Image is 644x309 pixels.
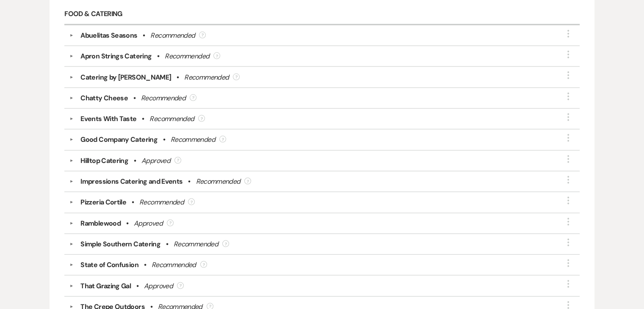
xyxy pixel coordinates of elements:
div: ? [233,74,240,80]
div: ? [200,261,207,268]
div: Recommended [174,239,218,249]
div: Approved [144,281,173,291]
div: ? [188,199,195,205]
b: • [126,218,128,229]
div: Approved [134,218,163,229]
button: ▼ [66,159,77,163]
div: ? [198,115,205,122]
div: ? [244,178,251,185]
b: • [134,156,136,166]
div: Simple Southern Catering [80,239,160,249]
div: Recommended [141,93,185,103]
div: ? [199,32,206,39]
div: State of Confusion [80,260,138,270]
b: • [188,177,190,187]
button: ▼ [66,138,77,142]
div: ? [190,94,196,101]
div: ? [174,157,181,164]
div: Impressions Catering and Events [80,177,182,187]
div: Chatty Cheese [80,93,128,103]
div: ? [219,136,226,143]
b: • [142,114,144,124]
button: ▼ [66,200,77,204]
b: • [136,281,138,291]
b: • [143,30,145,41]
div: Recommended [139,197,184,207]
div: Recommended [171,135,215,145]
div: ? [167,220,174,226]
button: ▼ [66,242,77,246]
button: ▼ [66,75,77,80]
div: ? [222,240,229,247]
div: Approved [141,156,170,166]
div: Apron Strings Catering [80,51,152,61]
button: ▼ [66,117,77,121]
b: • [177,72,179,83]
div: ? [177,282,184,289]
button: ▼ [66,305,77,309]
b: • [163,135,165,145]
b: • [157,51,159,61]
div: Hilltop Catering [80,156,128,166]
div: Ramblewood [80,218,121,229]
b: • [133,93,135,103]
b: • [144,260,146,270]
div: Recommended [196,177,240,187]
button: ▼ [66,33,77,38]
div: Recommended [165,51,209,61]
div: Good Company Catering [80,135,158,145]
button: ▼ [66,54,77,58]
button: ▼ [66,179,77,184]
button: ▼ [66,263,77,267]
b: • [132,197,134,207]
b: • [166,239,168,249]
div: Pizzeria Cortile [80,197,126,207]
div: Recommended [150,30,195,41]
h6: Food & Catering [64,4,579,25]
div: Abuelitas Seasons [80,30,137,41]
div: Events With Taste [80,114,136,124]
button: ▼ [66,96,77,100]
div: Recommended [149,114,194,124]
div: Recommended [152,260,196,270]
div: ? [213,52,220,59]
button: ▼ [66,284,77,288]
button: ▼ [66,221,77,226]
div: That Grazing Gal [80,281,131,291]
div: Recommended [184,72,229,83]
div: Catering by [PERSON_NAME] [80,72,171,83]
